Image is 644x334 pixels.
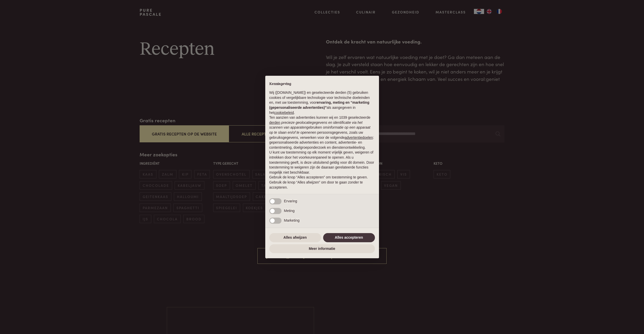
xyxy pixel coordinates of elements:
button: Meer informatie [269,244,375,253]
h2: Kennisgeving [269,82,375,86]
span: Ervaring [284,199,297,203]
a: cookiebeleid [274,111,294,115]
button: advertentiedoelen [345,135,373,140]
p: U kunt uw toestemming op elk moment vrijelijk geven, weigeren of intrekken door het voorkeurenpan... [269,150,375,175]
p: Ten aanzien van advertenties kunnen wij en 1039 geselecteerde gebruiken om en persoonsgegevens, z... [269,115,375,150]
span: Marketing [284,218,300,222]
strong: ervaring, meting en “marketing (gepersonaliseerde advertenties)” [269,100,369,110]
p: Gebruik de knop “Alles accepteren” om toestemming te geven. Gebruik de knop “Alles afwijzen” om d... [269,175,375,190]
button: Alles accepteren [323,233,375,242]
span: Meting [284,209,295,213]
p: Wij ([DOMAIN_NAME]) en geselecteerde derden (5) gebruiken cookies of vergelijkbare technologie vo... [269,90,375,115]
em: precieze geolocatiegegevens en identificatie via het scannen van apparaten [269,120,362,130]
button: derden [269,120,280,125]
em: informatie op een apparaat op te slaan en/of te openen [269,125,371,134]
button: Alles afwijzen [269,233,321,242]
